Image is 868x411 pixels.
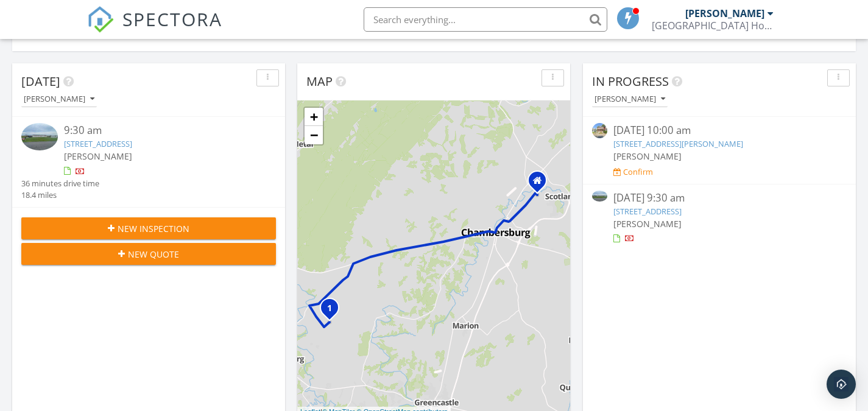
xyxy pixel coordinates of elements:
div: [PERSON_NAME] [685,7,764,19]
button: New Inspection [21,217,276,239]
a: [DATE] 10:00 am [STREET_ADDRESS][PERSON_NAME] [PERSON_NAME] Confirm [592,123,847,177]
i: 1 [327,304,332,313]
a: [STREET_ADDRESS][PERSON_NAME] [613,138,743,149]
span: In Progress [592,73,669,90]
span: [PERSON_NAME] [613,218,682,230]
button: [PERSON_NAME] [21,91,97,108]
div: 36 minutes drive time [21,178,99,189]
span: [PERSON_NAME] [64,150,132,162]
span: New Inspection [118,222,189,235]
div: 18.4 miles [21,189,99,201]
span: [DATE] [21,73,60,90]
img: The Best Home Inspection Software - Spectora [87,6,114,33]
img: streetview [592,123,607,138]
span: [PERSON_NAME] [613,150,682,162]
a: [DATE] 9:30 am [STREET_ADDRESS] [PERSON_NAME] [592,191,847,245]
button: [PERSON_NAME] [592,91,668,108]
a: SPECTORA [87,16,222,42]
div: [PERSON_NAME] [24,95,94,104]
div: Open Intercom Messenger [827,370,856,399]
div: Confirm [623,167,653,177]
a: Zoom in [305,108,323,126]
div: [DATE] 10:00 am [613,123,825,138]
div: 9189 Dry Run Rd, Mercersburg, PA 17236 [330,307,337,315]
button: New Quote [21,243,276,265]
a: Confirm [613,166,653,178]
img: 9549634%2Fcover_photos%2Fek8May0oWTOdxyv5dYS4%2Fsmall.jpg [592,191,607,202]
div: [PERSON_NAME] [595,95,665,104]
span: New Quote [128,248,179,261]
div: South Central PA Home Inspection Co. Inc. [652,19,774,32]
input: Search everything... [364,7,607,32]
div: 9:30 am [64,123,255,138]
div: 452 Allen Drive, Chambersburg PA 17202 [537,180,545,188]
span: Map [306,73,333,90]
a: 9:30 am [STREET_ADDRESS] [PERSON_NAME] 36 minutes drive time 18.4 miles [21,123,276,201]
a: [STREET_ADDRESS] [64,138,132,149]
a: [STREET_ADDRESS] [613,206,682,217]
img: 9549634%2Fcover_photos%2Fek8May0oWTOdxyv5dYS4%2Fsmall.jpg [21,123,58,150]
div: [DATE] 9:30 am [613,191,825,206]
span: SPECTORA [122,6,222,32]
a: Zoom out [305,126,323,144]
